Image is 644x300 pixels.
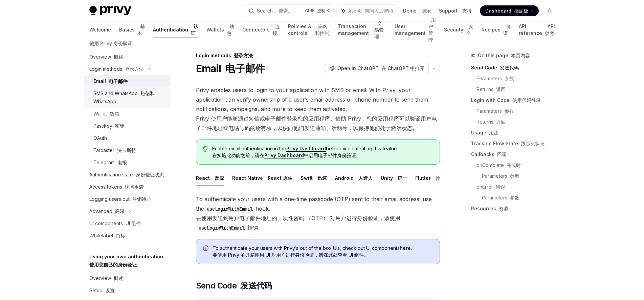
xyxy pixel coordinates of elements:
[510,173,519,179] font: 参数
[462,8,472,14] font: 支持
[213,252,369,258] font: 要使用 Privy 的开箱即用 UI 对用户进行身份验证，请 查看 UI 组件。
[115,123,125,129] font: 密钥
[93,89,166,106] div: SMS and WhatsApp
[240,281,272,291] font: 发送代码
[89,171,164,179] div: Authentication state
[305,8,329,14] span: Ctrl K
[496,86,506,92] font: 返回
[196,215,400,231] font: 要使用发送到用户电子邮件地址的一次性密码 （OTP） 对用户进行身份验证，请使用 挂钩。
[337,5,398,17] button: Ask AI 询问人工智能
[471,203,560,214] a: Resources 资源
[279,8,302,14] font: 搜索。。。
[403,7,431,14] a: Demo 演示
[232,170,292,186] button: React Native React 原生
[317,8,329,13] font: 控制 K
[505,108,514,114] font: 参数
[204,205,256,213] code: useLoginWithEmail
[478,51,530,60] span: On this page
[225,62,265,74] font: 电子邮件
[519,22,555,38] a: API reference API 参考
[114,54,123,60] font: 概述
[110,111,119,116] font: 钱包
[93,158,127,167] div: Telegram
[482,171,560,181] a: Parameters 参数
[415,170,445,186] button: Flutter 扑动
[471,62,560,73] a: Send Code 发送代码
[325,63,428,74] button: Open in ChatGPT 在 ChatGPT 中打开
[381,65,424,71] font: 在 ChatGPT 中打开
[505,76,514,81] font: 参数
[497,151,507,157] font: 回调
[196,85,440,133] span: Privy enables users to login to your application with SMS or email. With Privy, your application ...
[358,175,373,181] font: 人造人
[264,152,304,158] a: Privy Dashboard
[196,62,265,74] h1: Email
[444,22,473,38] a: Security 安全
[125,66,144,72] font: 登录方法
[398,175,407,181] font: 统一
[476,73,560,84] a: Parameters 参数
[93,146,136,154] div: Farcaster
[196,224,247,232] code: useLoginWithEmail
[544,5,555,16] button: Toggle dark mode
[212,145,432,159] span: Enable email authentication in the before implementing this feature.
[84,51,171,63] a: Overview 概述
[84,132,171,144] a: OAuth
[476,181,560,192] a: onError 错误
[476,116,560,127] a: Returns 返回
[512,97,541,103] font: 使用代码登录
[315,23,329,36] font: 策略和控制
[514,8,528,14] font: 挡泥板
[268,175,292,181] font: React 原生
[545,23,555,36] font: API 参考
[436,175,445,181] font: 扑动
[480,5,539,16] a: Dashboard 挡泥板
[89,274,123,282] div: Overview
[471,138,560,149] a: Tracking Flow State 跟踪流状态
[84,193,171,205] a: Logging users out 注销用户
[203,146,208,152] svg: Tip
[227,23,234,36] font: 钱包
[89,22,111,38] a: Welcome
[93,110,119,118] div: Wallet
[89,65,144,73] div: Login methods
[496,184,505,190] font: 错误
[137,23,145,36] font: 基本
[196,280,272,291] span: Send Code
[84,217,171,230] a: UI components UI 组件
[364,8,393,14] font: 询问人工智能
[476,160,560,171] a: onComplete 完成时
[489,130,498,135] font: 用法
[439,7,472,14] a: Support 支持
[511,52,530,58] font: 本页内容
[84,120,171,132] a: Passkey 密钥
[499,206,508,211] font: 资源
[89,183,144,191] div: Access tokens
[196,52,440,59] div: Login methods
[105,287,115,293] font: 设置
[84,284,171,297] a: Setup 设置
[153,22,198,38] a: Authentication 认证
[244,5,333,17] button: Search... 搜索。。。CtrlK 控制 K
[196,170,224,186] button: React 反应
[84,75,171,87] a: Email 电子邮件
[196,115,437,131] font: Privy 使用户能够通过短信或电子邮件登录您的应用程序。借助 Privy，您的应用程序可以验证用户电子邮件地址或电话号码的所有权，以便向他们发送通知、活动等，以保持他们处于激活状态。
[400,245,411,251] a: here
[89,207,125,215] div: Advanced
[203,245,210,252] svg: Info
[272,23,280,36] font: 连接
[89,53,123,61] div: Overview
[471,127,560,138] a: Usage 用法
[89,219,141,228] div: UI components
[109,78,128,84] font: 电子邮件
[116,233,125,238] font: 白标
[84,156,171,169] a: Telegram 电报
[381,170,407,186] button: Unity 统一
[510,195,519,200] font: 参数
[213,245,433,258] span: To authenticate your users with Privy’s out of the box UIs, check out UI components .
[206,22,234,38] a: Wallets 钱包
[89,286,115,295] div: Setup
[348,7,393,14] span: Ask AI
[503,23,511,36] font: 食谱
[84,272,171,284] a: Overview 概述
